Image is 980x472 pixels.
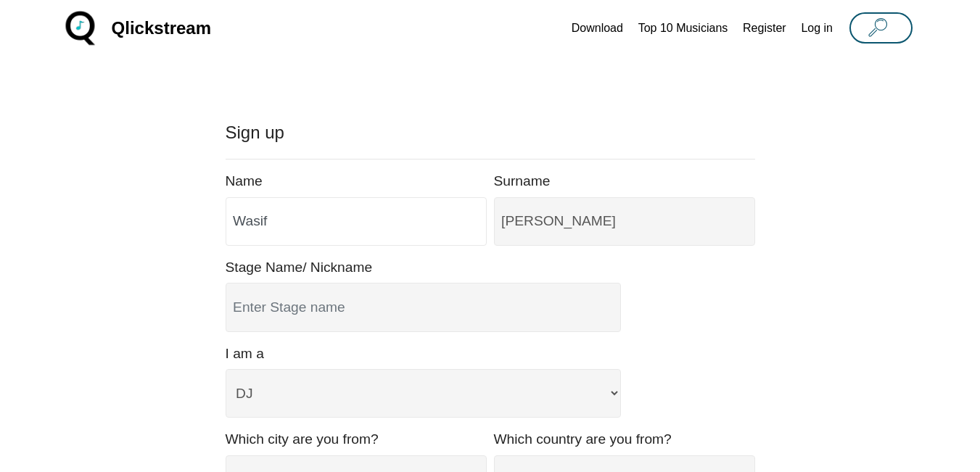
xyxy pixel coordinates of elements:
label: Stage Name/ Nickname [226,257,373,278]
label: Which city are you from? [226,429,379,450]
h1: Sign up [226,54,755,141]
input: Enter Name [226,197,487,246]
a: Register [743,14,786,41]
label: Surname [494,171,551,192]
a: Top 10 Musicians [638,14,728,41]
a: Qlickstream [112,21,234,35]
label: Which country are you from? [494,429,672,450]
input: Enter Stage name [226,283,621,331]
label: Name [226,171,263,192]
a: Download [572,14,623,41]
a: Log in [801,14,833,41]
input: Enter Last Name [494,197,755,246]
label: I am a [226,344,264,365]
img: logo [58,6,102,50]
